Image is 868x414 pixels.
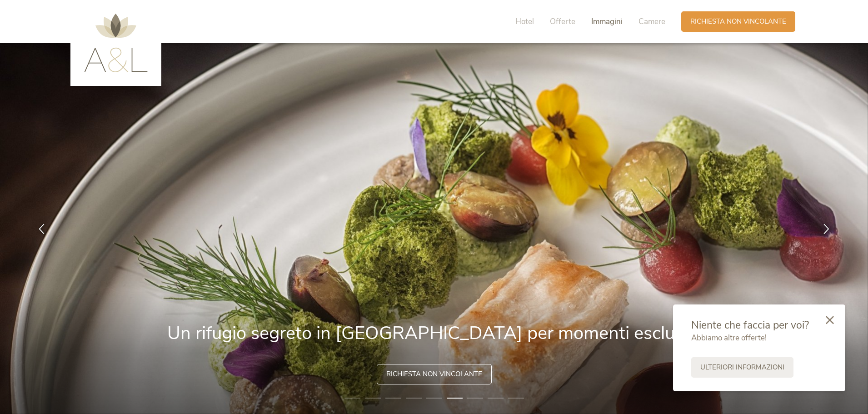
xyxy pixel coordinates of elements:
span: Richiesta non vincolante [690,17,786,26]
span: Hotel [515,16,534,27]
span: Immagini [591,16,623,27]
span: Offerte [550,16,575,27]
img: AMONTI & LUNARIS Wellnessresort [84,14,148,72]
span: Abbiamo altre offerte! [691,333,767,343]
span: Niente che faccia per voi? [691,318,809,332]
span: Camere [639,16,665,27]
span: Ulteriori informazioni [700,363,784,372]
a: Ulteriori informazioni [691,357,793,378]
span: Richiesta non vincolante [386,369,482,379]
